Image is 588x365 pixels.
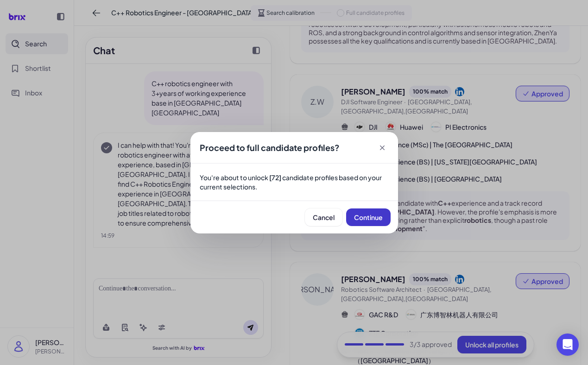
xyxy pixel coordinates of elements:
[200,142,340,153] span: Proceed to full candidate profiles?
[200,173,389,191] p: You're about to unlock candidate profiles based on your current selections.
[305,208,342,226] button: Cancel
[346,208,391,226] button: Continue
[354,213,383,221] span: Continue
[556,334,579,356] div: Open Intercom Messenger
[313,213,335,221] span: Cancel
[269,173,281,182] strong: [72]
